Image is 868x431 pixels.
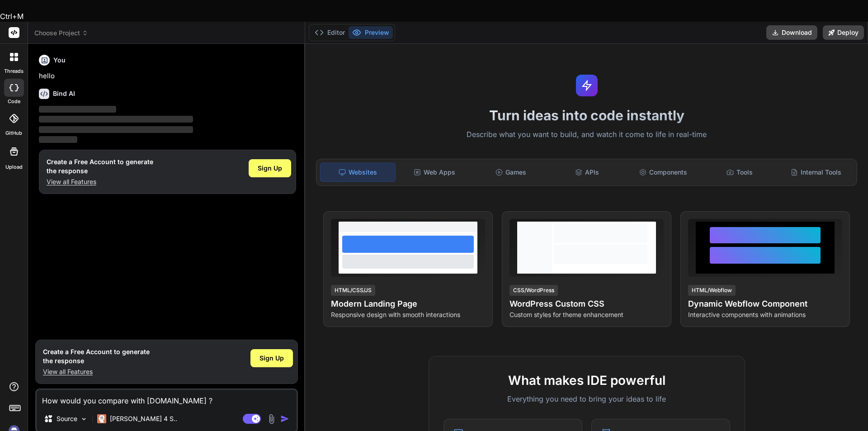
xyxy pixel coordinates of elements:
[331,310,485,319] p: Responsive design with smooth interactions
[688,310,842,319] p: Interactive components with animations
[37,390,297,406] textarea: How would you compare with [DOMAIN_NAME] ?
[8,98,20,105] label: code
[280,414,289,423] img: icon
[766,25,817,40] button: Download
[823,25,864,40] button: Deploy
[311,107,863,123] h1: Turn ideas into code instantly
[311,129,863,141] p: Describe what you want to build, and watch it come to life in real-time
[778,163,853,182] div: Internal Tools
[443,393,730,404] p: Everything you need to bring your ideas to life
[331,298,485,310] h4: Modern Landing Page
[80,415,88,423] img: Pick Models
[688,298,842,310] h4: Dynamic Webflow Component
[509,310,664,319] p: Custom styles for theme enhancement
[320,163,396,182] div: Websites
[47,177,153,186] p: View all Features
[331,285,375,296] div: HTML/CSS/JS
[39,71,296,81] p: hello
[34,28,88,38] span: Choose Project
[43,347,150,365] h1: Create a Free Account to generate the response
[110,414,177,423] p: [PERSON_NAME] 4 S..
[57,414,77,423] p: Source
[39,126,193,133] span: ‌
[311,26,349,39] button: Editor
[509,285,558,296] div: CSS/WordPress
[53,56,66,65] h6: You
[349,26,393,39] button: Preview
[4,67,24,75] label: threads
[443,371,730,390] h2: What makes IDE powerful
[43,367,150,376] p: View all Features
[688,285,736,296] div: HTML/Webflow
[97,414,106,423] img: Claude 4 Sonnet
[5,163,23,171] label: Upload
[266,414,277,424] img: attachment
[47,157,153,175] h1: Create a Free Account to generate the response
[703,163,777,182] div: Tools
[39,106,116,113] span: ‌
[39,116,193,123] span: ‌
[258,164,282,173] span: Sign Up
[550,163,624,182] div: APIs
[259,354,284,363] span: Sign Up
[5,129,22,137] label: GitHub
[626,163,701,182] div: Components
[397,163,472,182] div: Web Apps
[474,163,548,182] div: Games
[39,136,77,143] span: ‌
[53,89,75,98] h6: Bind AI
[509,298,664,310] h4: WordPress Custom CSS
